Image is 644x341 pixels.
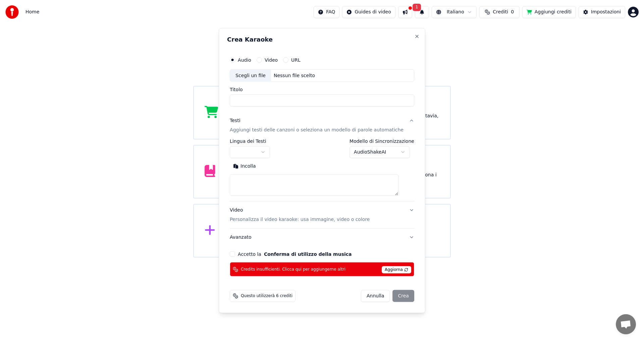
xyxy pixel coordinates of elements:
label: Lingua dei Testi [230,139,270,144]
label: Video [265,57,278,62]
div: Testi [230,117,240,124]
button: Annulla [361,290,390,302]
label: Titolo [230,87,414,92]
button: VideoPersonalizza il video karaoke: usa immagine, video o colore [230,202,414,228]
label: URL [291,57,301,62]
span: Credits insufficienti. Clicca qui per aggiungerne altri [241,267,345,272]
label: Audio [238,57,251,62]
p: Personalizza il video karaoke: usa immagine, video o colore [230,216,370,223]
label: Accetto la [238,252,352,257]
div: Nessun file scelto [271,72,318,79]
p: Aggiungi testi delle canzoni o seleziona un modello di parole automatiche [230,127,404,133]
span: Aggiorna [382,266,411,274]
button: Avanzato [230,229,414,246]
label: Modello di Sincronizzazione [350,139,414,144]
div: Video [230,207,370,223]
button: Incolla [230,161,259,172]
span: Questo utilizzerà 6 crediti [241,293,292,299]
button: TestiAggiungi testi delle canzoni o seleziona un modello di parole automatiche [230,112,414,139]
div: TestiAggiungi testi delle canzoni o seleziona un modello di parole automatiche [230,139,414,201]
div: Scegli un file [230,69,271,81]
h2: Crea Karaoke [227,36,417,42]
button: Accetto la [264,252,352,257]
